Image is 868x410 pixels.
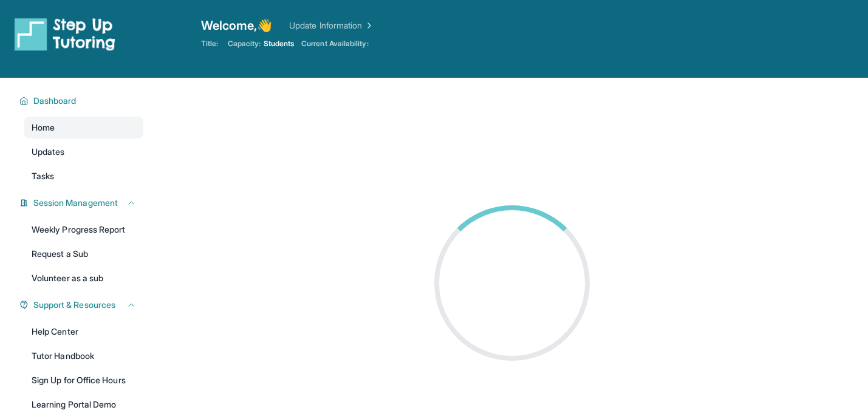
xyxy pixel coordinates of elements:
[24,117,143,138] a: Home
[15,17,115,51] img: logo
[24,321,143,343] a: Help Center
[29,197,136,209] button: Session Management
[228,39,261,49] span: Capacity:
[301,39,368,49] span: Current Availability:
[24,267,143,289] a: Volunteer as a sub
[33,299,115,311] span: Support & Resources
[24,141,143,163] a: Updates
[201,39,218,49] span: Title:
[201,17,273,34] span: Welcome, 👋
[32,121,55,134] span: Home
[32,170,54,182] span: Tasks
[29,95,136,107] button: Dashboard
[289,19,374,32] a: Update Information
[32,146,65,158] span: Updates
[24,369,143,391] a: Sign Up for Office Hours
[33,197,118,209] span: Session Management
[29,299,136,311] button: Support & Resources
[264,39,295,49] span: Students
[362,19,374,32] img: Chevron Right
[24,219,143,241] a: Weekly Progress Report
[33,95,77,107] span: Dashboard
[24,345,143,367] a: Tutor Handbook
[24,165,143,187] a: Tasks
[24,243,143,265] a: Request a Sub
